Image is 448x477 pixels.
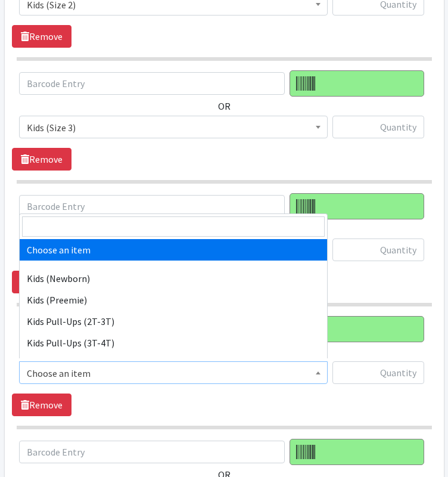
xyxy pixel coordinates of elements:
li: Kids (Newborn) [20,268,327,289]
span: Kids (Size 3) [19,116,328,138]
input: Quantity [332,116,424,138]
span: Choose an item [27,365,320,382]
li: Kids Pull-Ups (2T-3T) [20,311,327,332]
a: Remove [12,148,71,171]
a: Remove [12,394,71,416]
a: Remove [12,271,71,293]
li: Kids Pull-Ups (4T-5T) [20,354,327,375]
input: Quantity [332,238,424,261]
input: Barcode Entry [19,441,285,463]
input: Barcode Entry [19,195,285,218]
label: OR [218,99,231,113]
span: Choose an item [19,361,328,384]
li: Kids (Preemie) [20,289,327,311]
li: Choose an item [20,239,327,261]
input: Barcode Entry [19,72,285,95]
a: Remove [12,25,71,48]
span: Kids (Size 3) [27,119,320,136]
input: Quantity [332,361,424,384]
li: Kids Pull-Ups (3T-4T) [20,332,327,354]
